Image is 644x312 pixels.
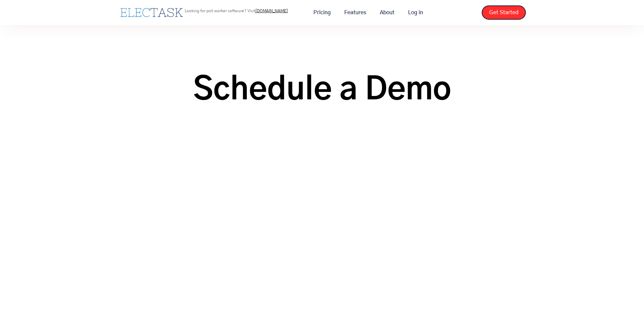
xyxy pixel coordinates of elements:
a: Pricing [307,5,337,20]
a: home [118,6,185,19]
p: Looking for poll worker software? Visit [185,9,288,13]
a: Get Started [482,5,526,20]
a: [DOMAIN_NAME] [255,9,288,13]
a: Features [337,5,373,20]
a: About [373,5,401,20]
a: Log in [401,5,430,20]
